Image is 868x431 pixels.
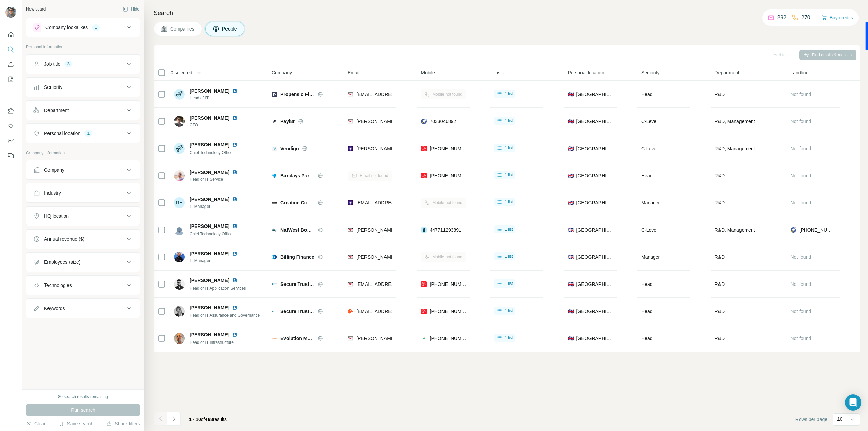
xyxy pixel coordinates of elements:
[801,14,810,22] p: 270
[421,69,435,76] span: Mobile
[44,213,69,219] div: HQ location
[356,119,476,124] span: [PERSON_NAME][EMAIL_ADDRESS][DOMAIN_NAME]
[44,282,72,289] div: Technologies
[280,200,360,205] span: Creation Consumer finance Limited
[576,118,613,125] span: [GEOGRAPHIC_DATA]
[795,416,827,423] span: Rows per page
[641,336,652,341] span: Head
[791,173,811,178] span: Not found
[174,116,185,127] img: Avatar
[791,146,811,151] span: Not found
[44,190,61,196] div: Industry
[26,125,140,141] button: Personal location1
[5,120,16,132] button: Use Surfe API
[118,4,144,14] button: Hide
[190,87,229,94] span: [PERSON_NAME]
[791,200,811,205] span: Not found
[190,95,245,101] span: Head of IT
[280,254,314,260] span: Billing Finance
[641,173,652,178] span: Head
[715,227,755,233] span: R&D, Management
[190,176,245,182] span: Head of IT Service
[26,185,140,201] button: Industry
[190,258,245,264] span: IT Manager
[641,281,652,287] span: Head
[800,227,842,233] span: [PHONE_NUMBER]
[641,119,657,124] span: C-Level
[190,313,260,318] span: Head of IT Assurance and Governance
[272,282,277,285] img: Logo of Secure Trust Bank
[641,227,657,233] span: C-Level
[5,7,16,18] img: Avatar
[641,254,660,260] span: Manager
[272,119,277,124] img: Logo of Payl8r
[106,420,140,427] button: Share filters
[272,336,277,341] img: Logo of Evolution Money
[430,227,461,233] span: 447711293891
[171,69,192,76] span: 0 selected
[232,142,237,148] img: LinkedIn logo
[421,335,427,342] img: provider contactout logo
[568,227,574,233] span: 🇬🇧
[348,145,353,152] img: provider leadmagic logo
[189,417,201,422] span: 1 - 10
[26,420,45,427] button: Clear
[837,416,843,423] p: 10
[791,254,811,260] span: Not found
[356,281,437,287] span: [EMAIL_ADDRESS][DOMAIN_NAME]
[170,25,195,32] span: Companies
[356,227,515,233] span: [PERSON_NAME][EMAIL_ADDRESS][PERSON_NAME][DOMAIN_NAME]
[190,141,229,148] span: [PERSON_NAME]
[174,279,185,290] img: Avatar
[280,173,337,178] span: Barclays Partner Finance
[568,91,574,98] span: 🇬🇧
[232,332,237,337] img: LinkedIn logo
[505,145,513,151] span: 1 list
[174,197,185,208] div: RH
[44,259,80,266] div: Employees (size)
[421,145,427,152] img: provider prospeo logo
[174,143,185,154] img: Avatar
[190,223,229,230] span: [PERSON_NAME]
[791,336,811,341] span: Not found
[26,79,140,95] button: Seniority
[568,254,574,260] span: 🇬🇧
[58,394,108,400] div: 80 search results remaining
[280,91,314,98] span: Propensio Finance
[44,107,69,114] div: Department
[232,251,237,256] img: LinkedIn logo
[715,308,725,315] span: R&D
[430,146,473,151] span: [PHONE_NUMBER]
[272,146,277,151] img: Logo of Vendigo
[222,25,238,32] span: People
[5,105,16,117] button: Use Surfe on LinkedIn
[205,417,213,422] span: 468
[26,44,140,50] p: Personal information
[348,308,353,315] img: provider hunter logo
[232,278,237,283] img: LinkedIn logo
[430,309,473,314] span: [PHONE_NUMBER]
[280,227,314,233] span: NatWest Boxed
[568,281,574,288] span: 🇬🇧
[348,254,353,260] img: provider findymail logo
[45,24,88,31] div: Company lookalikes
[641,309,652,314] span: Head
[5,28,16,41] button: Quick start
[272,69,292,76] span: Company
[845,394,861,411] div: Open Intercom Messenger
[421,227,427,233] img: provider surfe logo
[348,118,353,125] img: provider findymail logo
[26,162,140,178] button: Company
[232,223,237,229] img: LinkedIn logo
[26,208,140,224] button: HQ location
[44,84,62,91] div: Seniority
[5,135,16,147] button: Dashboard
[430,173,473,178] span: [PHONE_NUMBER]
[167,412,181,426] button: Navigate to next page
[356,309,437,314] span: [EMAIL_ADDRESS][DOMAIN_NAME]
[568,199,574,206] span: 🇬🇧
[348,199,353,206] img: provider leadmagic logo
[421,281,427,288] img: provider prospeo logo
[5,73,16,85] button: My lists
[280,145,299,152] span: Vendigo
